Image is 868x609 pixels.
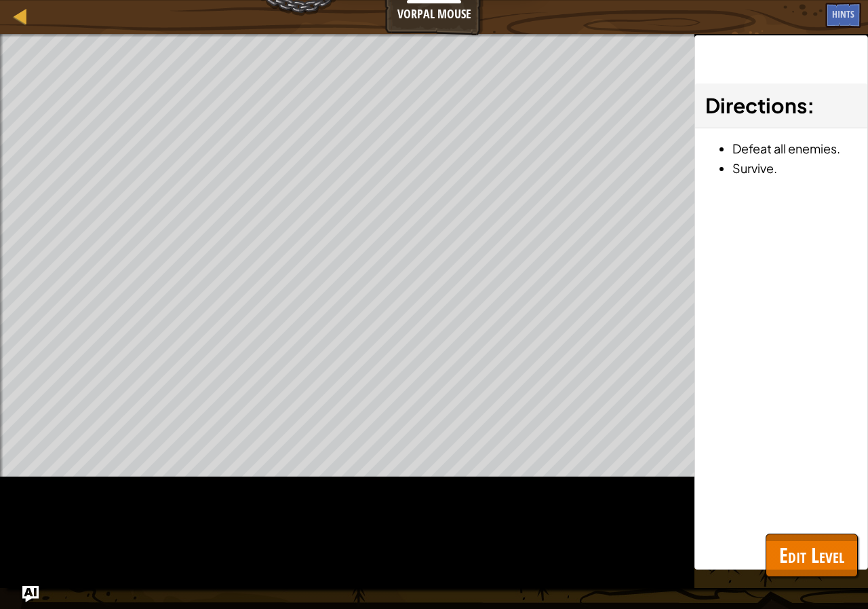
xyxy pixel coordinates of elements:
span: Directions [705,92,807,118]
span: Edit Level [779,541,844,569]
button: Ask AI [22,586,39,602]
span: Hints [832,7,854,20]
h3: : [705,90,857,121]
li: Defeat all enemies. [732,139,857,158]
li: Survive. [732,158,857,178]
button: Edit Level [766,534,858,577]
